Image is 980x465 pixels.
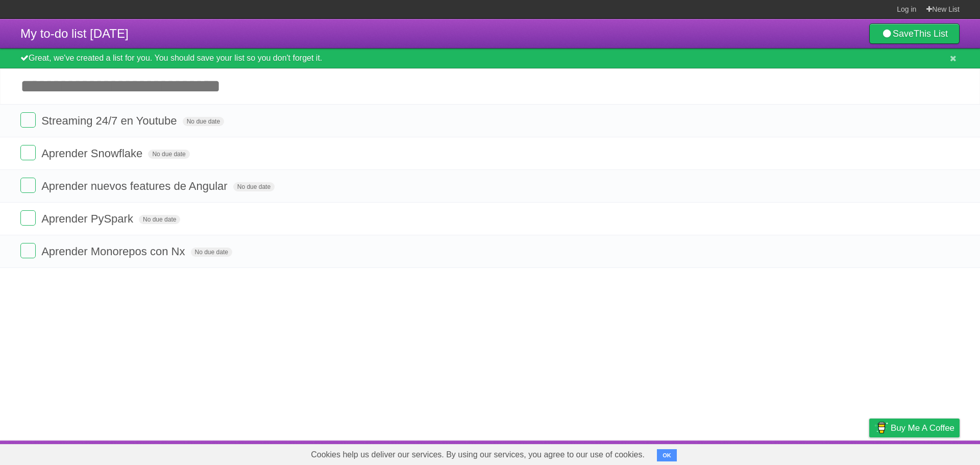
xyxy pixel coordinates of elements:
[233,182,275,191] span: No due date
[41,114,179,127] span: Streaming 24/7 en Youtube
[41,147,145,160] span: Aprender Snowflake
[191,248,232,257] span: No due date
[914,29,948,39] b: This List
[20,178,36,193] label: Done
[20,27,129,40] span: My to-do list [DATE]
[869,23,960,44] a: SaveThis List
[183,117,224,126] span: No due date
[41,245,187,258] span: Aprender Monorepos con Nx
[20,145,36,160] label: Done
[856,443,883,462] a: Privacy
[657,449,677,461] button: OK
[41,180,230,192] span: Aprender nuevos features de Angular
[874,419,888,436] img: Buy me a coffee
[301,445,655,465] span: Cookies help us deliver our services. By using our services, you agree to our use of cookies.
[20,210,36,226] label: Done
[148,150,189,159] span: No due date
[895,443,960,462] a: Suggest a feature
[139,215,180,224] span: No due date
[821,443,844,462] a: Terms
[767,443,808,462] a: Developers
[41,212,136,225] span: Aprender PySpark
[869,419,960,437] a: Buy me a coffee
[891,419,954,437] span: Buy me a coffee
[20,243,36,258] label: Done
[20,112,36,128] label: Done
[733,443,755,462] a: About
